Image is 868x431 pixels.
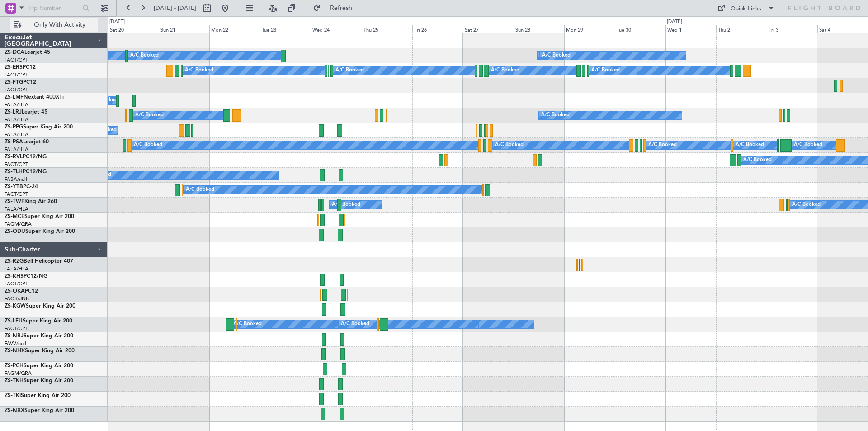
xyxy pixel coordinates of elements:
a: FALA/HLA [5,206,28,213]
div: Thu 25 [362,25,412,33]
input: Trip Number [28,1,80,15]
a: ZS-TKHSuper King Air 200 [5,378,73,384]
div: A/C Booked [541,109,570,122]
span: ZS-TLH [5,169,23,175]
span: ZS-TKI [5,393,21,398]
a: FACT/CPT [5,191,28,198]
div: Wed 24 [311,25,361,33]
a: FAGM/QRA [5,370,32,377]
span: ZS-ERS [5,65,23,70]
span: ZS-ODU [5,229,25,234]
a: ZS-PCHSuper King Air 200 [5,363,73,369]
div: Tue 23 [260,25,311,33]
span: Refresh [322,5,360,11]
div: A/C Booked [335,64,364,77]
a: ZS-TWPKing Air 260 [5,199,57,204]
div: Wed 1 [665,25,716,33]
a: ZS-MCESuper King Air 200 [5,214,74,219]
a: ZS-RZGBell Helicopter 407 [5,259,73,264]
span: ZS-TKH [5,378,24,384]
a: ZS-TLHPC12/NG [5,169,47,175]
div: Mon 29 [564,25,615,33]
div: Sat 27 [463,25,514,33]
span: ZS-LMF [5,95,24,100]
span: ZS-OKA [5,289,25,294]
a: FALA/HLA [5,101,28,108]
div: Sat 20 [108,25,159,33]
div: A/C Booked [794,138,822,152]
div: A/C Booked [134,138,162,152]
div: Mon 22 [209,25,260,33]
button: Only With Activity [10,18,98,32]
span: ZS-KHS [5,274,24,279]
div: Sun 21 [159,25,209,33]
a: FACT/CPT [5,71,28,78]
a: ZS-NXXSuper King Air 200 [5,408,74,413]
span: ZS-FTG [5,80,23,85]
div: A/C Booked [332,198,360,212]
div: A/C Booked [491,64,519,77]
a: ZS-FTGPC12 [5,80,36,85]
a: FACT/CPT [5,86,28,93]
a: FACT/CPT [5,325,28,332]
a: FAOR/JNB [5,295,29,302]
a: ZS-TKISuper King Air 200 [5,393,71,398]
a: FALA/HLA [5,146,28,153]
div: A/C Booked [542,49,571,62]
div: A/C Booked [186,183,214,197]
div: A/C Booked [130,49,159,62]
div: Sun 28 [514,25,564,33]
a: ZS-YTBPC-24 [5,184,38,189]
span: ZS-PPG [5,124,23,130]
span: ZS-YTB [5,184,23,189]
a: ZS-KGWSuper King Air 200 [5,303,75,309]
a: ZS-ERSPC12 [5,65,36,70]
div: Quick Links [731,5,761,14]
div: [DATE] [667,18,682,26]
span: ZS-DCA [5,50,24,55]
a: FACT/CPT [5,57,28,63]
span: ZS-MCE [5,214,24,219]
div: Sat 4 [817,25,868,33]
span: ZS-NXX [5,408,24,413]
div: A/C Booked [135,109,164,122]
a: FALA/HLA [5,131,28,138]
div: Fri 26 [412,25,463,33]
a: FAVV/null [5,340,26,347]
div: [DATE] [109,18,125,26]
div: A/C Booked [341,317,369,331]
a: ZS-ODUSuper King Air 200 [5,229,75,234]
a: FAGM/QRA [5,221,32,227]
a: FALA/HLA [5,265,28,272]
span: ZS-LFU [5,318,23,324]
span: ZS-NBJ [5,333,24,339]
span: ZS-KGW [5,303,26,309]
a: ZS-LFUSuper King Air 200 [5,318,72,324]
a: ZS-PSALearjet 60 [5,139,49,145]
span: ZS-RZG [5,259,24,264]
div: Fri 3 [767,25,817,33]
span: ZS-LRJ [5,109,22,115]
span: ZS-PSA [5,139,23,145]
div: A/C Booked [233,317,262,331]
div: A/C Booked [736,138,764,152]
a: ZS-OKAPC12 [5,289,38,294]
a: ZS-NBJSuper King Air 200 [5,333,73,339]
div: A/C Booked [743,153,772,167]
span: ZS-TWP [5,199,24,204]
button: Quick Links [712,1,779,15]
div: A/C Booked [591,64,620,77]
span: ZS-RVL [5,154,23,160]
a: FALA/HLA [5,116,28,123]
span: Only With Activity [24,22,95,28]
a: ZS-LRJLearjet 45 [5,109,47,115]
div: Thu 2 [716,25,767,33]
div: Tue 30 [615,25,665,33]
a: FABA/null [5,176,27,183]
span: ZS-PCH [5,363,24,369]
span: ZS-NHX [5,348,25,354]
span: [DATE] - [DATE] [154,4,196,12]
a: ZS-DCALearjet 45 [5,50,50,55]
div: A/C Booked [185,64,213,77]
a: ZS-KHSPC12/NG [5,274,47,279]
